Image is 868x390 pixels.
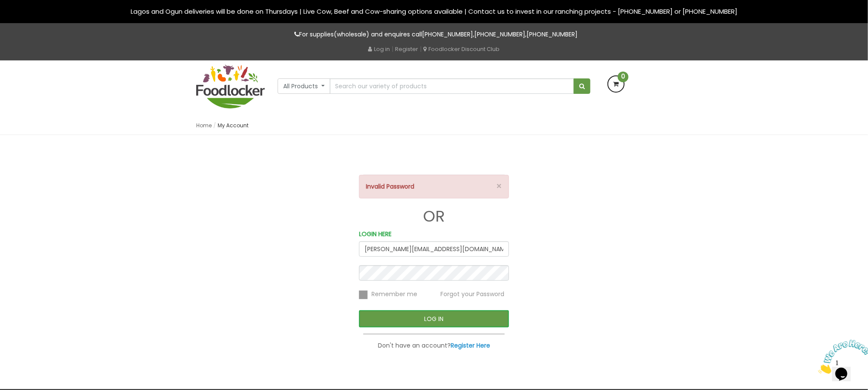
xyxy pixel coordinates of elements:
[440,290,504,299] span: Forgot your Password
[618,72,629,82] span: 0
[359,241,509,257] input: Email
[440,290,504,298] a: Forgot your Password
[424,45,500,53] a: Foodlocker Discount Club
[815,336,868,377] iframe: chat widget
[196,65,265,108] img: FoodLocker
[3,3,7,11] span: 1
[196,122,212,129] a: Home
[368,45,390,53] a: Log in
[330,78,574,94] input: Search our variety of products
[359,208,509,225] h1: OR
[451,341,490,350] a: Register Here
[381,152,487,169] iframe: fb:login_button Facebook Social Plugin
[527,30,578,39] a: [PHONE_NUMBER]
[3,3,57,37] img: Chat attention grabber
[395,45,419,53] a: Register
[131,7,737,16] span: Lagos and Ogun deliveries will be done on Thursdays | Live Cow, Beef and Cow-sharing options avai...
[422,30,473,39] a: [PHONE_NUMBER]
[496,182,502,191] button: ×
[359,229,392,239] label: LOGIN HERE
[359,341,509,351] p: Don't have an account?
[359,310,509,327] button: LOG IN
[475,30,526,39] a: [PHONE_NUMBER]
[420,45,422,53] span: |
[278,78,330,94] button: All Products
[196,30,672,39] p: For supplies(wholesale) and enquires call , ,
[392,45,394,53] span: |
[371,290,417,299] span: Remember me
[366,182,414,191] strong: Invalid Password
